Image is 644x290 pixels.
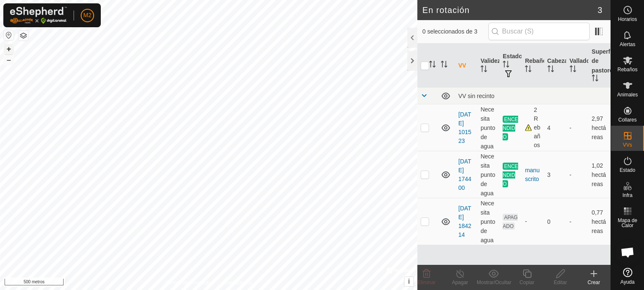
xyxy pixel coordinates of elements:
p-sorticon: Activar para ordenar [570,67,576,73]
font: Collares [618,117,636,123]
font: - [525,218,527,225]
font: Horarios [618,16,637,22]
font: Estado [620,167,635,173]
p-sorticon: Activar para ordenar [592,76,598,83]
font: Mapa de Calor [618,217,637,228]
font: - [570,171,572,178]
a: [DATE] 174400 [458,158,471,191]
font: Validez [480,57,500,64]
font: ENCENDIDO [503,116,518,140]
p-sorticon: Activar para ordenar [503,62,509,69]
button: Capas del Mapa [18,31,28,41]
font: VVs [623,142,632,148]
p-sorticon: Activar para ordenar [525,67,532,73]
button: – [4,55,14,65]
font: Ayuda [621,279,635,285]
font: ENCENDIDO [503,163,518,186]
font: M2 [83,12,91,18]
font: 0,77 hectáreas [592,209,606,234]
font: Necesita punto de agua [480,199,495,243]
a: Política de Privacidad [166,279,214,287]
font: Infra [622,192,632,198]
font: Alertas [620,41,635,47]
a: Ayuda [611,264,644,288]
font: Vallado [570,57,590,64]
font: Contáctenos [224,280,252,286]
font: + [7,44,11,53]
font: Copiar [519,280,534,285]
font: Cabezas [547,57,571,64]
a: [DATE] 184214 [458,205,471,238]
font: APAGADO [503,215,518,229]
font: – [7,55,11,64]
p-sorticon: Activar para ordenar [441,62,447,69]
p-sorticon: Activar para ordenar [480,67,487,73]
font: 2,97 hectáreas [592,115,606,140]
div: Chat abierto [615,240,640,265]
font: Estado [503,53,522,60]
button: i [404,277,414,286]
font: - [570,218,572,225]
font: Política de Privacidad [166,280,214,286]
font: Mostrar/Ocultar [477,280,511,285]
a: [DATE] 101523 [458,111,471,144]
img: Logotipo de Gallagher [10,7,67,24]
p-sorticon: Activar para ordenar [429,62,436,69]
font: Necesita punto de agua [480,153,495,197]
font: 4 [547,124,551,131]
font: VV sin recinto [458,93,494,99]
font: i [408,278,410,285]
font: 3 [598,5,602,15]
p-sorticon: Activar para ordenar [547,67,554,73]
font: Crear [588,280,600,285]
font: 3 [547,171,551,178]
font: VV [458,62,466,69]
a: Contáctenos [224,279,252,287]
font: manuscrito [525,167,539,182]
font: Animales [617,92,638,98]
font: 2 Rebaños [534,106,540,148]
font: - [570,124,572,131]
font: Necesita punto de agua [480,106,495,150]
input: Buscar (S) [488,23,590,40]
font: Superficie de pastoreo [592,48,620,73]
font: Apagar [452,280,468,285]
font: Eliminar [417,280,435,285]
font: 1,02 hectáreas [592,162,606,187]
font: Rebaño [525,57,546,64]
font: 0 seleccionados de 3 [422,28,478,35]
font: 0 [547,218,551,225]
button: Restablecer Mapa [4,30,14,40]
button: + [4,44,14,54]
font: En rotación [422,5,470,15]
font: Rebaños [617,67,637,72]
font: Editar [554,280,567,285]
